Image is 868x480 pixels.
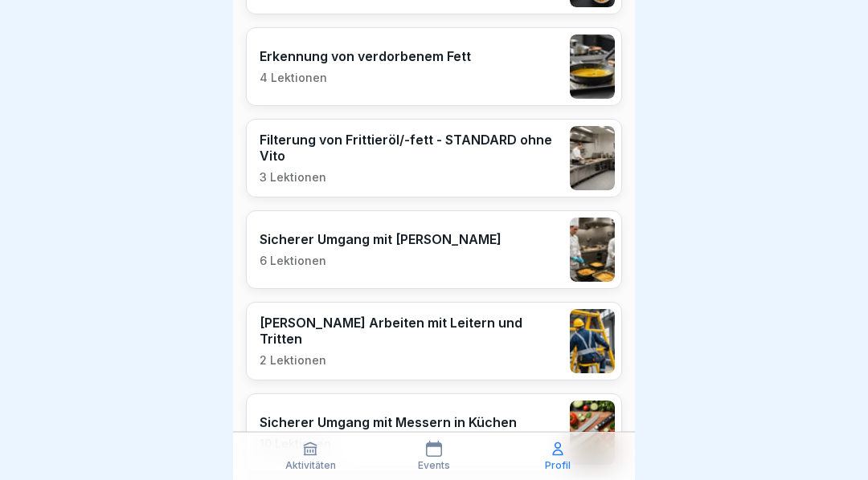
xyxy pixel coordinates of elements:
[570,35,615,99] img: vqex8dna0ap6n9z3xzcqrj3m.png
[418,460,450,471] p: Events
[246,302,622,380] a: [PERSON_NAME] Arbeiten mit Leitern und Tritten2 Lektionen
[570,126,615,190] img: lnrteyew03wyeg2dvomajll7.png
[285,460,336,471] p: Aktivitäten
[260,170,562,185] p: 3 Lektionen
[570,401,615,465] img: bnqppd732b90oy0z41dk6kj2.png
[545,460,571,471] p: Profil
[260,71,471,85] p: 4 Lektionen
[260,254,502,268] p: 6 Lektionen
[246,210,622,289] a: Sicherer Umgang mit [PERSON_NAME]6 Lektionen
[260,353,562,368] p: 2 Lektionen
[246,393,622,472] a: Sicherer Umgang mit Messern in Küchen10 Lektionen
[260,414,517,430] p: Sicherer Umgang mit Messern in Küchen
[246,119,622,197] a: Filterung von Frittieröl/-fett - STANDARD ohne Vito3 Lektionen
[246,27,622,106] a: Erkennung von verdorbenem Fett4 Lektionen
[260,132,562,164] p: Filterung von Frittieröl/-fett - STANDARD ohne Vito
[260,231,502,247] p: Sicherer Umgang mit [PERSON_NAME]
[570,218,615,282] img: oyzz4yrw5r2vs0n5ee8wihvj.png
[260,48,471,64] p: Erkennung von verdorbenem Fett
[260,315,562,347] p: [PERSON_NAME] Arbeiten mit Leitern und Tritten
[570,309,615,373] img: v7bxruicv7vvt4ltkcopmkzf.png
